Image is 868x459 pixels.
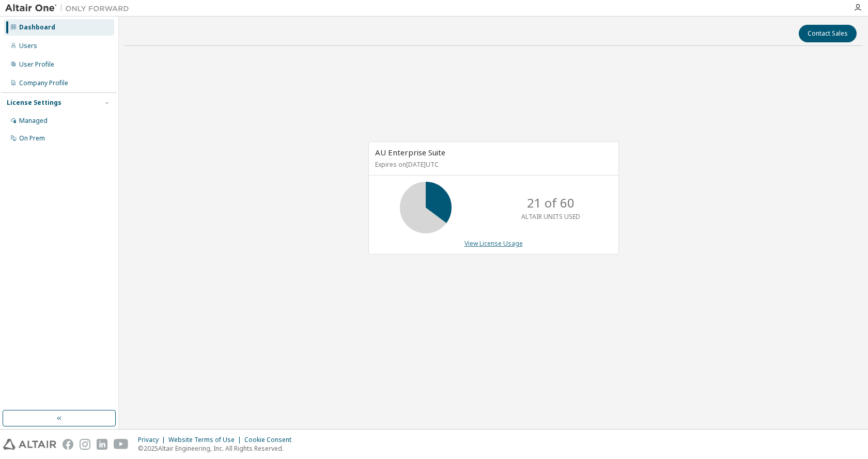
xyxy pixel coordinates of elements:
div: Dashboard [19,23,55,31]
button: Contact Sales [799,25,857,42]
span: AU Enterprise Suite [375,147,445,157]
div: On Prem [19,134,45,143]
p: 21 of 60 [527,194,575,212]
div: Privacy [138,436,168,444]
p: Expires on [DATE] UTC [375,160,610,169]
div: Users [19,42,37,50]
img: altair_logo.svg [3,439,56,450]
a: View License Usage [464,239,523,248]
div: License Settings [7,99,61,107]
img: linkedin.svg [97,439,107,450]
p: © 2025 Altair Engineering, Inc. All Rights Reserved. [138,444,298,453]
img: Altair One [5,3,134,13]
div: Managed [19,117,48,125]
div: Website Terms of Use [168,436,244,444]
img: facebook.svg [63,439,73,450]
img: youtube.svg [114,439,129,450]
div: Cookie Consent [244,436,298,444]
div: Company Profile [19,79,68,87]
img: instagram.svg [80,439,90,450]
div: User Profile [19,60,54,69]
p: ALTAIR UNITS USED [521,212,580,221]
